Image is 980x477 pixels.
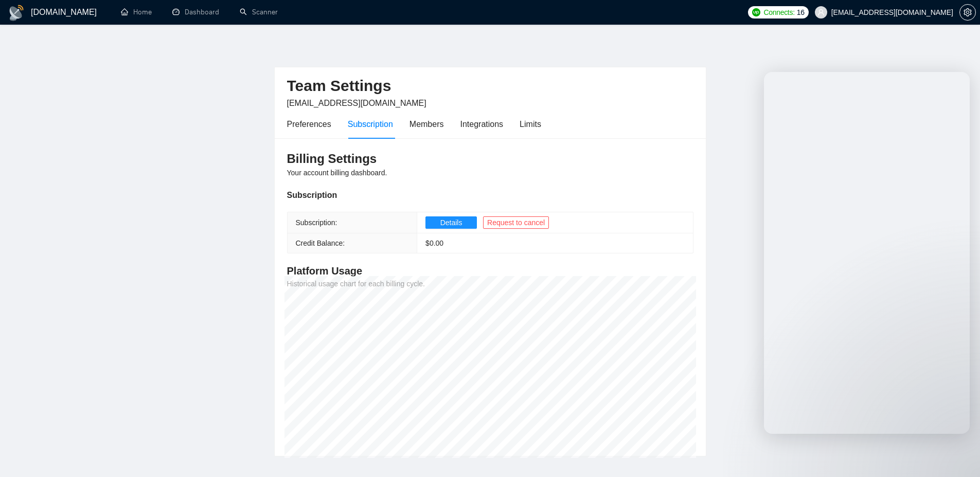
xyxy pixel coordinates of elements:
div: Subscription [348,118,393,131]
span: Subscription: [296,218,337,227]
button: Details [425,216,477,229]
div: Integrations [460,118,504,131]
span: [EMAIL_ADDRESS][DOMAIN_NAME] [287,99,426,107]
h4: Platform Usage [287,264,693,278]
img: upwork-logo.png [752,8,760,16]
span: $ 0.00 [425,239,443,247]
span: 16 [797,7,805,18]
a: homeHome [121,8,152,16]
img: logo [8,5,25,21]
span: Request to cancel [487,217,545,228]
iframe: Intercom live chat [945,442,970,467]
span: Credit Balance: [296,239,345,247]
h3: Billing Settings [287,151,693,167]
a: searchScanner [240,8,278,16]
span: Your account billing dashboard. [287,169,387,177]
button: Request to cancel [483,216,549,229]
div: Limits [520,118,541,131]
div: Members [409,118,444,131]
span: user [817,9,825,16]
span: Details [440,217,462,228]
a: setting [959,8,976,16]
h2: Team Settings [287,76,693,97]
iframe: To enrich screen reader interactions, please activate Accessibility in Grammarly extension settings [764,72,970,434]
div: Subscription [287,189,693,201]
a: dashboardDashboard [172,8,219,16]
div: Preferences [287,118,331,131]
span: Connects: [763,7,794,18]
span: setting [960,8,975,16]
button: setting [959,4,976,21]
